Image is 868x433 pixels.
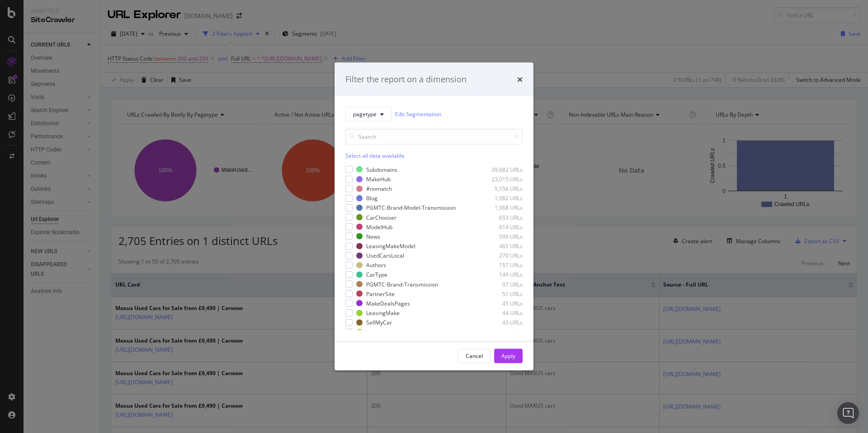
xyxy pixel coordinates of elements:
[366,328,396,336] div: LeasingHub
[478,309,523,317] div: 44 URLs
[517,74,523,85] div: times
[366,185,392,193] div: #nomatch
[395,109,441,119] a: Edit Segmentation
[345,107,392,121] button: pagetype
[345,128,523,144] input: Search
[366,271,387,278] div: CarType
[366,290,395,297] div: PartnerSite
[366,232,380,240] div: News
[366,204,456,212] div: PGMTC-Brand-Model-Transmission
[366,299,410,307] div: MakeDealsPages
[366,242,415,250] div: LeasingMakeModel
[478,290,523,297] div: 51 URLs
[478,271,523,278] div: 149 URLs
[478,165,523,173] div: 39,682 URLs
[478,280,523,288] div: 97 URLs
[366,252,404,259] div: UsedCarsLocal
[458,348,491,363] button: Cancel
[366,175,391,183] div: MakeHub
[478,223,523,231] div: 614 URLs
[478,252,523,259] div: 270 URLs
[501,352,515,360] div: Apply
[366,213,396,221] div: CarChooser
[837,402,859,424] div: Open Intercom Messenger
[353,110,377,118] span: pagetype
[335,63,533,371] div: modal
[478,242,523,250] div: 465 URLs
[466,352,483,360] div: Cancel
[478,213,523,221] div: 653 URLs
[366,165,397,173] div: Subdomains
[478,328,523,336] div: 40 URLs
[366,319,392,326] div: SellMyCar
[478,319,523,326] div: 43 URLs
[366,223,392,231] div: ModelHub
[366,261,386,269] div: Authors
[345,151,523,159] div: Select all data available
[478,185,523,193] div: 5,556 URLs
[478,194,523,202] div: 1,082 URLs
[494,348,523,363] button: Apply
[478,204,523,212] div: 1,068 URLs
[345,74,467,85] div: Filter the report on a dimension
[366,280,438,288] div: PGMTC-Brand-Transmission
[478,261,523,269] div: 157 URLs
[366,194,377,202] div: Blog
[366,309,400,317] div: LeasingMake
[478,232,523,240] div: 599 URLs
[478,175,523,183] div: 23,015 URLs
[478,299,523,307] div: 45 URLs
